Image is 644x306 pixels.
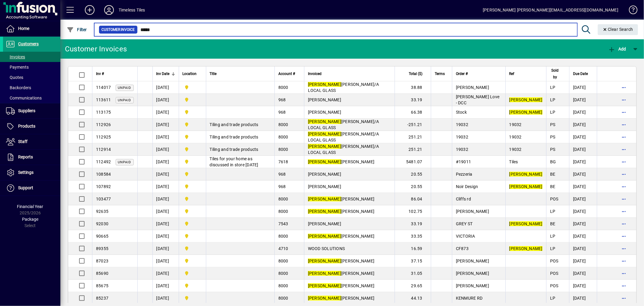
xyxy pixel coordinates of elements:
span: [PERSON_NAME] [308,221,341,226]
span: 113175 [96,110,111,115]
span: 8000 [278,234,288,239]
span: Inv Date [156,70,170,77]
span: Dunedin [183,121,202,128]
span: 19032 [456,122,468,127]
span: 113611 [96,97,111,102]
span: LP [550,110,556,115]
div: Location [183,70,202,77]
span: Dunedin [183,233,202,239]
span: BG [550,159,556,164]
span: Unpaid [118,160,131,164]
span: Dunedin [183,134,202,140]
td: [DATE] [569,230,597,243]
span: [PERSON_NAME]/A LOCAL GLASS [308,82,379,93]
span: 108584 [96,172,111,177]
div: Total ($) [399,70,428,77]
a: Knowledge Base [624,1,636,21]
td: [DATE] [569,181,597,193]
span: #19011 [456,159,471,164]
span: Tiling and trade products [210,135,258,139]
span: Home [18,26,29,31]
span: BE [550,221,556,226]
span: 114017 [96,85,111,90]
a: Reports [3,150,60,165]
span: 85690 [96,271,108,276]
span: 112492 [96,159,111,164]
td: 33.19 [395,94,431,106]
span: Dunedin [183,245,202,252]
a: Products [3,119,60,134]
div: Customer Invoices [65,44,127,54]
a: Home [3,21,60,36]
span: 968 [278,110,286,115]
em: [PERSON_NAME] [308,132,341,136]
span: 107892 [96,184,111,189]
td: [DATE] [569,106,597,119]
span: 4710 [278,246,288,251]
div: Account # [278,70,300,77]
span: PS [550,135,556,139]
em: [PERSON_NAME] [308,283,341,288]
span: [PERSON_NAME] [308,172,341,177]
td: [DATE] [152,94,179,106]
td: [DATE] [569,156,597,168]
td: 5481.07 [395,156,431,168]
em: [PERSON_NAME] [308,209,341,214]
button: More options [619,194,629,204]
td: [DATE] [569,131,597,143]
button: More options [619,107,629,117]
td: [DATE] [569,292,597,304]
em: [PERSON_NAME] [509,97,543,102]
td: [DATE] [569,267,597,280]
span: Dunedin [183,258,202,264]
span: [PERSON_NAME] [308,159,375,164]
span: BE [550,172,556,177]
td: 29.65 [395,280,431,292]
div: Title [210,70,271,77]
span: Clear Search [603,27,633,32]
span: 8000 [278,122,288,127]
div: Timeless Tiles [119,5,145,15]
em: [PERSON_NAME] [509,184,543,189]
em: [PERSON_NAME] [308,259,341,263]
em: [PERSON_NAME] [308,119,341,124]
td: [DATE] [569,94,597,106]
td: [DATE] [152,267,179,280]
span: Tiles for your home as discussed in store [DATE] [210,156,258,167]
td: [DATE] [569,119,597,131]
span: Settings [18,170,34,175]
span: Dunedin [183,295,202,301]
span: Filter [67,27,87,32]
td: 44.13 [395,292,431,304]
td: [DATE] [152,168,179,181]
td: [DATE] [569,243,597,255]
span: PS [550,147,556,152]
td: [DATE] [152,243,179,255]
em: [PERSON_NAME] [308,234,341,239]
span: Add [608,47,626,51]
span: [PERSON_NAME] Love - DCC [456,94,500,105]
span: LP [550,97,556,102]
span: Account # [278,70,295,77]
span: Payments [6,65,29,70]
a: Suppliers [3,103,60,119]
td: [DATE] [152,106,179,119]
a: Staff [3,134,60,149]
span: Unpaid [118,98,131,102]
div: Inv # [96,70,134,77]
td: [DATE] [569,81,597,94]
em: [PERSON_NAME] [308,144,341,149]
span: Tiling and trade products [210,122,258,127]
td: [DATE] [152,205,179,218]
span: Sold by [550,67,560,80]
span: 8000 [278,85,288,90]
span: 112926 [96,122,111,127]
span: 8000 [278,147,288,152]
button: More options [619,231,629,241]
span: CF873 [456,246,469,251]
span: Location [183,70,197,77]
td: 16.59 [395,243,431,255]
span: 89355 [96,246,108,251]
td: [DATE] [152,131,179,143]
span: Invoiced [308,70,322,77]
